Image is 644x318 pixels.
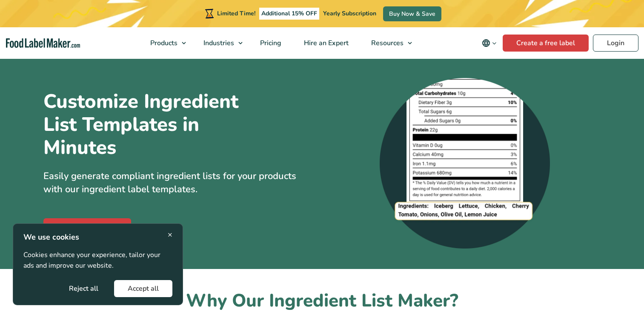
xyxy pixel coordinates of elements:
[114,280,172,297] button: Accept all
[23,232,79,242] strong: We use cookies
[593,35,638,52] a: Login
[43,218,131,235] a: Create a free Label
[139,27,190,59] a: Products
[168,229,172,240] span: ×
[23,250,172,272] p: Cookies enhance your experience, tailor your ads and improve our website.
[380,78,550,249] img: A zoomed-in screenshot of an ingredient list at the bottom of a nutrition label.
[43,90,273,159] h1: Customize Ingredient List Templates in Minutes
[148,38,178,48] span: Products
[249,27,291,59] a: Pricing
[503,35,589,52] a: Create a free label
[360,27,416,59] a: Resources
[323,9,376,17] span: Yearly Subscription
[259,8,319,20] span: Additional 15% OFF
[192,27,247,59] a: Industries
[369,38,404,48] span: Resources
[43,170,316,196] p: Easily generate compliant ingredient lists for your products with our ingredient label templates.
[55,280,112,297] button: Reject all
[383,6,441,21] a: Buy Now & Save
[293,27,358,59] a: Hire an Expert
[476,35,503,52] button: Change language
[301,38,349,48] span: Hire an Expert
[258,38,282,48] span: Pricing
[43,289,601,313] h2: Why Our Ingredient List Maker?
[6,38,80,48] a: Food Label Maker homepage
[217,9,255,17] span: Limited Time!
[201,38,235,48] span: Industries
